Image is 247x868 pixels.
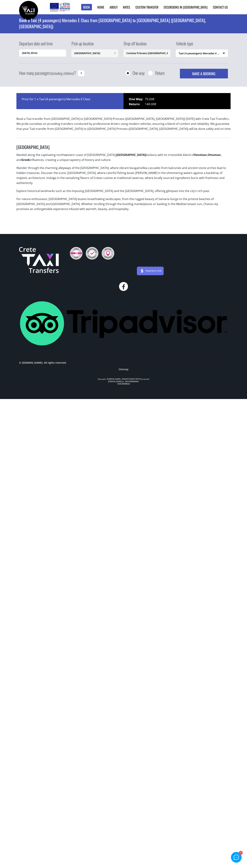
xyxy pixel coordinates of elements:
[71,40,94,49] label: Pick up location
[71,49,118,57] input: Select pickup location
[51,71,74,76] small: (including children)
[119,282,128,291] a: facebook
[133,71,145,75] label: One way
[81,4,92,11] a: Book
[180,69,228,78] button: MAKE A BOOKING
[112,387,135,397] img: svg%3E
[19,14,228,32] h1: Book a Taxi (4 passengers) Mercedes E Class from [GEOGRAPHIC_DATA] to [GEOGRAPHIC_DATA] ([GEOGRAP...
[208,153,221,157] strong: Ottoman
[16,93,123,109] div: Price for 1 x Taxi (4 passengers) Mercedes E Class
[123,93,231,109] div: 75.00€ 140.00€
[146,269,162,272] a: Payment Link
[135,5,158,9] a: Custom Transfer
[116,153,146,157] strong: [GEOGRAPHIC_DATA]
[49,2,70,13] img: e-bannersEUERDF180X90.jpg
[16,152,231,165] p: Nestled along the captivating northwestern coast of [GEOGRAPHIC_DATA], beckons with its irresisti...
[19,69,76,78] label: How many passengers ?
[20,301,227,345] img: TripAdvisor
[19,1,38,20] img: Crete Taxi Transfers | Book a Taxi transfer from Chania city to Corissia Princess (Georgioupolis,...
[239,851,242,855] div: 1
[70,247,82,260] img: 100% Safe
[102,247,114,260] img: Pay On Arrival
[97,5,104,9] a: Home
[19,361,67,368] p: © [DOMAIN_NAME]. All rights reserved.
[19,247,59,273] img: Crete Taxi Transfers
[16,188,231,196] p: Explore historical landmarks such as the imposing [GEOGRAPHIC_DATA] and the [GEOGRAPHIC_DATA], of...
[16,144,231,152] h3: [GEOGRAPHIC_DATA]
[129,97,145,102] span: One Way:
[19,8,38,12] a: Crete Taxi Transfers | Book a Taxi transfer from Chania city to Corissia Princess (Georgioupolis,...
[129,102,145,107] span: Return:
[19,378,228,385] div: Επωνυμία : [DOMAIN_NAME] - ONLINE TOURIST OFFICE (e-service) [PERSON_NAME].Επ. 1041Ε70000456401 Α...
[123,5,130,9] a: Rates
[164,49,170,57] a: Show All Items
[22,158,30,162] strong: Greek
[19,40,53,49] label: Departure date and time
[86,247,98,260] img: No Advance Payment
[16,116,231,134] p: Book a Taxi transfer from [GEOGRAPHIC_DATA] to [GEOGRAPHIC_DATA] Princess ([GEOGRAPHIC_DATA], [GE...
[16,165,231,188] p: Wander through the charming alleyways of the [GEOGRAPHIC_DATA], where vibrant bougainvillea casca...
[123,49,170,57] input: Select drop-off location
[123,40,147,49] label: Drop off location
[16,196,231,214] p: For nature enthusiasts, [GEOGRAPHIC_DATA] boasts breathtaking landscapes, from the rugged beauty ...
[139,268,145,274] img: stripe
[119,368,128,371] a: Sitemap
[164,5,208,9] a: Excursions in [GEOGRAPHIC_DATA]
[176,50,228,57] span: Taxi (4 passengers) Mercedes E Class
[112,49,118,57] a: Show All Items
[213,5,228,9] a: Contact us
[110,5,118,9] a: About
[155,71,165,75] label: Return
[194,153,207,157] strong: Venetian
[176,40,193,49] label: Vehicle type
